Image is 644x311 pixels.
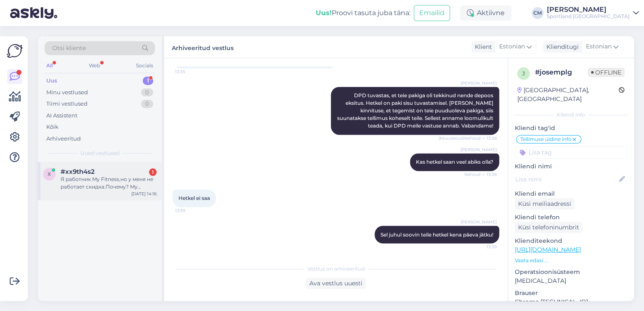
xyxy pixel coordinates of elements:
[515,298,627,306] p: Chrome [TECHNICAL_ID]
[143,77,153,85] div: 1
[307,265,365,273] span: Vestlus on arhiveeritud
[134,60,155,71] div: Socials
[515,189,627,198] p: Kliendi email
[175,207,207,214] span: 13:39
[48,171,51,177] span: x
[464,171,497,178] span: Nähtud ✓ 13:38
[46,123,59,131] div: Kõik
[517,86,619,104] div: [GEOGRAPHIC_DATA], [GEOGRAPHIC_DATA]
[515,111,627,119] div: Kliendi info
[588,68,625,77] span: Offline
[515,289,627,298] p: Brauser
[515,222,583,233] div: Küsi telefoninumbrit
[46,112,77,120] div: AI Assistent
[414,5,450,21] button: Emailid
[515,213,627,222] p: Kliendi telefon
[460,5,511,21] div: Aktiivne
[61,168,95,175] span: #xx9th4s2
[306,278,366,289] div: Ava vestlus uuesti
[547,6,630,13] div: [PERSON_NAME]
[515,257,627,264] p: Vaata edasi ...
[316,9,332,17] b: Uus!
[515,162,627,171] p: Kliendi nimi
[532,7,543,19] div: CM
[416,159,493,165] span: Kas hetkel saan veel abiks olla?
[471,43,492,51] div: Klient
[46,88,88,97] div: Minu vestlused
[520,137,572,142] span: Tellimuse üldine info
[535,67,588,77] div: # josemplg
[172,41,234,53] label: Arhiveeritud vestlus
[547,13,630,20] div: Sportland [GEOGRAPHIC_DATA]
[175,69,207,75] span: 13:35
[7,43,23,59] img: Askly Logo
[80,149,120,157] span: Uued vestlused
[316,8,410,18] div: Proovi tasuta juba täna:
[178,195,210,201] span: Hetkel ei saa
[515,124,627,133] p: Kliendi tag'id
[515,237,627,245] p: Klienditeekond
[87,60,102,71] div: Web
[515,175,617,184] input: Lisa nimi
[141,88,153,97] div: 0
[586,42,612,51] span: Estonian
[522,70,525,77] span: j
[61,175,157,191] div: Я работник My Fitness,но у меня не работает скидка.Почему? My Fitnesss отправил все данныевам
[460,80,497,86] span: [PERSON_NAME]
[46,100,88,108] div: Tiimi vestlused
[515,146,627,159] input: Lisa tag
[515,198,575,210] div: Küsi meiliaadressi
[460,146,497,153] span: [PERSON_NAME]
[337,92,495,129] span: DPD tuvastas, et teie pakiga oli tekkinud nende depoos eksitus. Hetkel on paki sisu tuvastamisel....
[515,276,627,285] p: [MEDICAL_DATA]
[547,6,639,20] a: [PERSON_NAME]Sportland [GEOGRAPHIC_DATA]
[149,168,157,176] div: 1
[543,43,579,51] div: Klienditugi
[381,231,493,237] span: Sel juhul soovin teile hetkel kena päeva jätku!
[52,44,86,53] span: Otsi kliente
[439,135,497,141] span: (Muudetud) Nähtud ✓ 13:38
[460,219,497,225] span: [PERSON_NAME]
[465,244,497,250] span: 13:39
[141,100,153,108] div: 0
[499,42,525,51] span: Estonian
[46,135,81,143] div: Arhiveeritud
[515,268,627,276] p: Operatsioonisüsteem
[515,246,581,253] a: [URL][DOMAIN_NAME]
[131,191,157,197] div: [DATE] 14:16
[45,60,54,71] div: All
[46,77,57,85] div: Uus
